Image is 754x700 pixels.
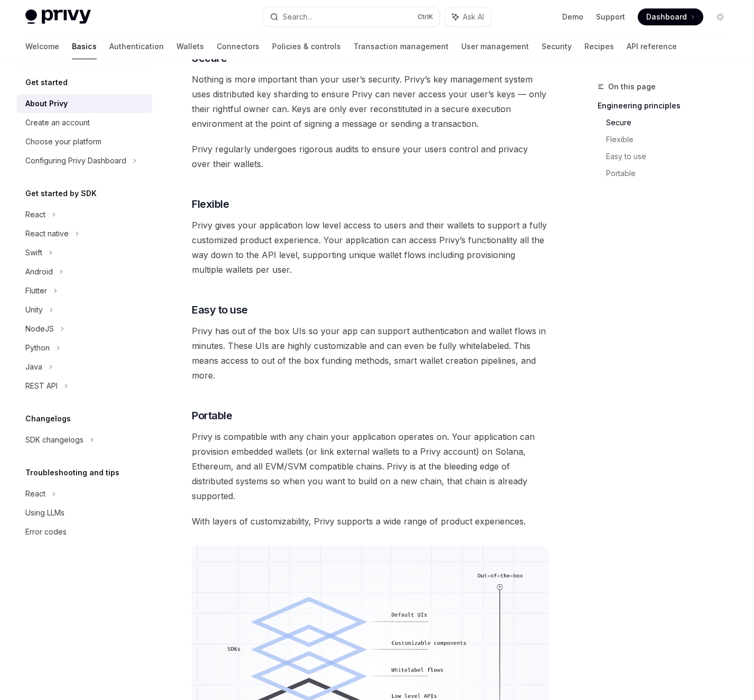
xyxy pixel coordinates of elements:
a: Connectors [217,34,259,59]
span: Privy has out of the box UIs so your app can support authentication and wallet flows in minutes. ... [192,324,549,383]
a: Engineering principles [598,97,737,114]
div: Using LLMs [25,506,64,519]
div: About Privy [25,97,68,110]
a: Secure [606,114,737,131]
a: About Privy [17,94,152,113]
span: Privy is compatible with any chain your application operates on. Your application can provision e... [192,429,549,503]
a: Portable [606,165,737,182]
a: Choose your platform [17,132,152,151]
div: Python [25,342,50,354]
span: Nothing is more important than your user’s security. Privy’s key management system uses distribut... [192,72,549,131]
div: Choose your platform [25,135,101,148]
h5: Changelogs [25,412,71,425]
a: Using LLMs [17,503,152,522]
span: Portable [192,408,232,423]
div: React [25,487,45,500]
span: Ctrl K [417,13,433,21]
span: Flexible [192,197,229,211]
div: Flutter [25,284,47,297]
a: Recipes [584,34,614,59]
div: React native [25,227,69,240]
a: Flexible [606,131,737,148]
div: SDK changelogs [25,434,83,446]
h5: Get started by SDK [25,187,97,200]
a: Error codes [17,522,152,541]
div: REST API [25,380,58,392]
span: Easy to use [192,302,248,317]
a: Authentication [109,34,164,59]
a: Easy to use [606,148,737,165]
div: Configuring Privy Dashboard [25,154,126,167]
button: Ask AI [445,7,491,26]
h5: Get started [25,76,68,89]
span: On this page [608,80,656,93]
a: Welcome [25,34,59,59]
button: Search...CtrlK [263,7,440,26]
div: Create an account [25,116,90,129]
a: Demo [562,12,583,22]
a: Basics [72,34,97,59]
a: User management [461,34,529,59]
a: Wallets [176,34,204,59]
img: light logo [25,10,91,24]
a: Transaction management [353,34,449,59]
div: Java [25,361,42,373]
div: Unity [25,303,43,316]
div: Android [25,265,53,278]
div: NodeJS [25,323,54,335]
a: Policies & controls [272,34,341,59]
span: Privy regularly undergoes rigorous audits to ensure your users control and privacy over their wal... [192,142,549,171]
div: Swift [25,246,42,259]
span: With layers of customizability, Privy supports a wide range of product experiences. [192,514,549,529]
div: Error codes [25,526,67,538]
a: Security [542,34,572,59]
div: Search... [283,11,312,23]
a: Create an account [17,113,152,132]
span: Dashboard [646,12,687,22]
button: Toggle dark mode [712,8,729,25]
h5: Troubleshooting and tips [25,466,119,479]
a: API reference [627,34,677,59]
span: Ask AI [463,12,484,22]
a: Dashboard [638,8,703,25]
a: Support [596,12,625,22]
div: React [25,208,45,221]
span: Privy gives your application low level access to users and their wallets to support a fully custo... [192,218,549,277]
